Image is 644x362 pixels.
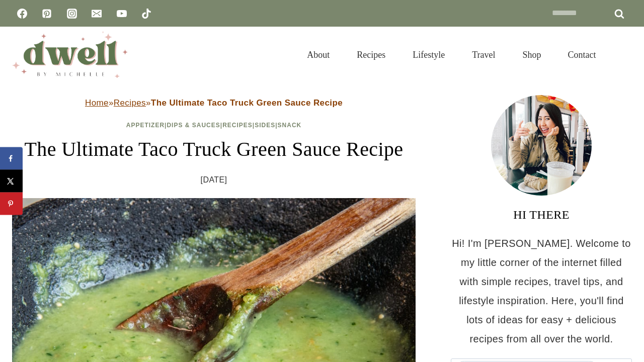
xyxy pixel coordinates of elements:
a: Recipes [222,122,253,129]
span: » » [85,98,343,108]
a: Sides [255,122,275,129]
a: Home [85,98,109,108]
a: Recipes [343,37,399,72]
a: Instagram [62,4,82,24]
a: Travel [458,37,509,72]
strong: The Ultimate Taco Truck Green Sauce Recipe [151,98,343,108]
a: Snack [278,122,302,129]
time: [DATE] [201,172,227,188]
a: Shop [509,37,554,72]
a: Facebook [12,4,32,24]
a: Dips & Sauces [167,122,220,129]
a: Pinterest [37,4,57,24]
a: Recipes [114,98,146,108]
a: YouTube [112,4,132,24]
a: Email [87,4,107,24]
a: TikTok [136,4,156,24]
h1: The Ultimate Taco Truck Green Sauce Recipe [12,134,416,164]
a: Appetizer [126,122,165,129]
a: About [293,37,343,72]
span: | | | | [126,122,302,129]
h3: HI THERE [451,206,632,224]
a: Lifestyle [399,37,458,72]
button: View Search Form [615,46,632,63]
img: DWELL by michelle [12,32,128,78]
nav: Primary Navigation [293,37,610,72]
p: Hi! I'm [PERSON_NAME]. Welcome to my little corner of the internet filled with simple recipes, tr... [451,234,632,348]
a: Contact [554,37,610,72]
